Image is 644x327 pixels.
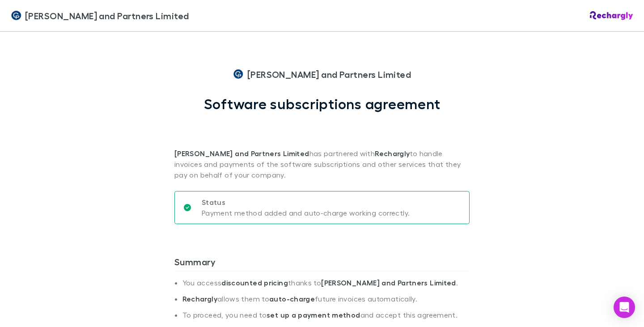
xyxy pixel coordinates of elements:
strong: [PERSON_NAME] and Partners Limited [321,278,456,287]
p: Status [202,197,410,208]
strong: [PERSON_NAME] and Partners Limited [174,149,309,158]
h3: Summary [174,256,470,271]
strong: discounted pricing [221,278,288,287]
div: Open Intercom Messenger [614,297,635,318]
p: Payment method added and auto-charge working correctly. [202,208,410,218]
li: allows them to future invoices automatically. [182,294,470,310]
strong: auto-charge [269,294,315,303]
span: [PERSON_NAME] and Partners Limited [25,9,189,22]
li: To proceed, you need to and accept this agreement. [182,310,470,327]
img: Rechargly Logo [590,11,633,20]
img: Coates and Partners Limited's Logo [233,69,244,80]
p: has partnered with to handle invoices and payments of the software subscriptions and other servic... [174,112,470,180]
strong: Rechargly [375,149,410,158]
strong: set up a payment method [267,310,360,319]
strong: Rechargly [182,294,217,303]
span: [PERSON_NAME] and Partners Limited [247,68,411,81]
h1: Software subscriptions agreement [204,95,441,112]
li: You access thanks to . [182,278,470,294]
img: Coates and Partners Limited's Logo [11,10,21,21]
